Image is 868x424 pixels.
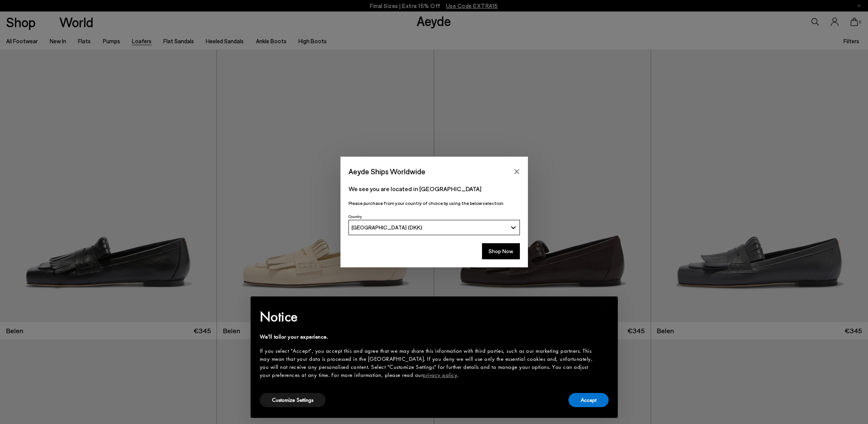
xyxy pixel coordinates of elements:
[260,393,326,407] button: Customize Settings
[260,333,596,341] div: We'll tailor your experience.
[596,299,615,317] button: Close this notice
[349,214,362,219] span: Country
[511,166,523,177] button: Close
[260,307,596,327] h2: Notice
[352,224,422,231] span: [GEOGRAPHIC_DATA] (DKK)
[568,393,609,407] button: Accept
[482,243,520,259] button: Shop Now
[423,371,457,379] a: privacy policy
[349,200,520,207] p: Please purchase from your country of choice by using the below selection:
[603,302,608,314] span: ×
[260,347,596,379] div: If you select "Accept", you accept this and agree that we may share this information with third p...
[349,184,520,193] p: We see you are located in [GEOGRAPHIC_DATA]
[349,165,425,178] span: Aeyde Ships Worldwide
